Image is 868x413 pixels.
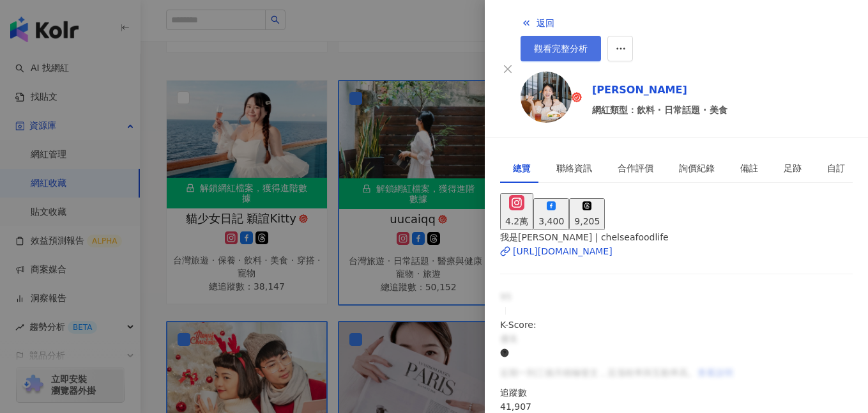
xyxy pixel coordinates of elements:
[521,36,601,61] a: 觀看完整分析
[556,161,592,175] div: 聯絡資訊
[574,214,600,228] div: 9,205
[503,64,513,74] span: close
[513,161,531,175] div: 總覽
[500,193,533,230] button: 4.2萬
[521,72,572,123] img: KOL Avatar
[784,161,802,175] div: 足跡
[537,18,554,28] span: 返回
[679,161,715,175] div: 詢價紀錄
[618,161,653,175] div: 合作評價
[500,386,853,400] div: 追蹤數
[505,214,528,228] div: 4.2萬
[521,72,582,127] a: KOL Avatar
[827,161,845,175] div: 自訂
[740,161,758,175] div: 備註
[592,82,727,98] a: [PERSON_NAME]
[513,244,613,258] div: [URL][DOMAIN_NAME]
[569,198,605,230] button: 9,205
[534,43,588,54] span: 觀看完整分析
[500,232,669,242] span: 我是[PERSON_NAME] | chelseafoodlife
[538,214,564,228] div: 3,400
[592,103,727,117] span: 網紅類型：飲料 · 日常話題 · 美食
[500,61,515,77] button: Close
[533,198,569,230] button: 3,400
[521,10,555,36] button: 返回
[500,318,853,360] div: K-Score :
[500,244,853,258] a: [URL][DOMAIN_NAME]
